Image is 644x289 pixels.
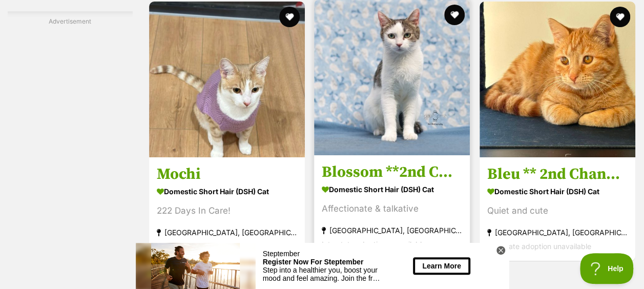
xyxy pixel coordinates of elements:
[487,164,628,184] h3: Bleu ** 2nd Chance Cat Rescue**
[444,5,465,25] button: favourite
[610,7,630,27] button: favourite
[157,184,297,199] strong: Domestic Short Hair (DSH) Cat
[277,14,334,31] button: Learn More
[157,164,297,184] h3: Mochi
[487,184,628,199] strong: Domestic Short Hair (DSH) Cat
[322,182,462,197] strong: Domestic Short Hair (DSH) Cat
[157,242,261,251] span: Interstate adoption unavailable
[487,242,591,251] span: Interstate adoption unavailable
[157,204,297,218] div: 222 Days In Care!
[279,7,299,27] button: favourite
[322,223,462,237] strong: [GEOGRAPHIC_DATA], [GEOGRAPHIC_DATA]
[127,23,246,39] div: Step into a healthier you, boost your mood and feel amazing. Join the free challenge. Support kid...
[322,202,462,216] div: Affectionate & talkative
[480,2,635,157] img: Bleu ** 2nd Chance Cat Rescue** - Domestic Short Hair (DSH) Cat
[149,2,305,157] img: Mochi - Domestic Short Hair (DSH) Cat
[580,253,634,284] iframe: Help Scout Beacon - Open
[480,157,635,261] a: Bleu ** 2nd Chance Cat Rescue** Domestic Short Hair (DSH) Cat Quiet and cute [GEOGRAPHIC_DATA], [...
[127,15,246,23] div: Register Now For Steptember
[314,155,470,259] a: Blossom **2nd Chance Cat Rescue** Domestic Short Hair (DSH) Cat Affectionate & talkative [GEOGRAP...
[322,240,426,249] span: Interstate adoption unavailable
[157,225,297,239] strong: [GEOGRAPHIC_DATA], [GEOGRAPHIC_DATA]
[322,162,462,182] h3: Blossom **2nd Chance Cat Rescue**
[127,7,246,15] div: Steptember
[149,157,305,261] a: Mochi Domestic Short Hair (DSH) Cat 222 Days In Care! [GEOGRAPHIC_DATA], [GEOGRAPHIC_DATA] Inters...
[487,204,628,218] div: Quiet and cute
[487,225,628,239] strong: [GEOGRAPHIC_DATA], [GEOGRAPHIC_DATA]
